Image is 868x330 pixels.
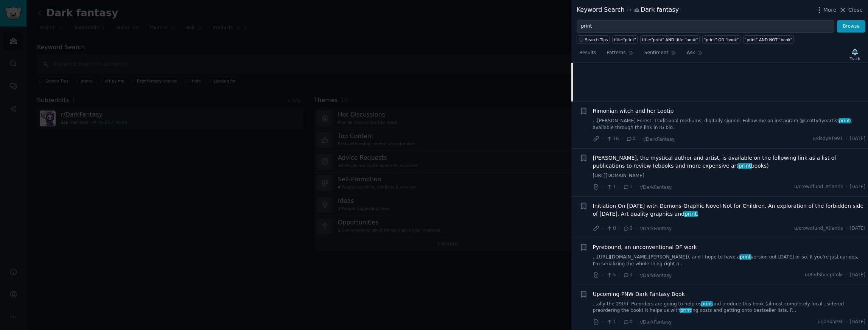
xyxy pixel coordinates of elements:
span: print [738,163,751,169]
a: Results [577,47,599,62]
span: Search Tips [585,37,608,42]
span: · [602,183,604,191]
span: print [680,308,692,313]
span: in [627,7,631,14]
button: Track [847,47,863,62]
a: [URL][DOMAIN_NAME] [593,173,866,179]
a: [PERSON_NAME], the mystical author and artist, is available on the following link as a list of pu... [593,154,866,170]
span: · [635,183,637,191]
span: 1 [623,184,632,190]
span: r/DarkFantasy [639,226,672,231]
span: 1 [606,319,616,325]
span: u/jonbar94 [818,319,843,325]
span: · [619,224,620,232]
a: title:"print" AND title:"book" [640,35,700,44]
span: · [846,135,847,142]
div: "print" OR "book" [704,37,739,42]
span: · [635,318,637,326]
span: · [602,318,604,326]
input: Try a keyword related to your business [577,20,834,33]
button: Search Tips [577,35,610,44]
span: · [846,272,847,279]
span: 16 [606,135,619,142]
span: print [684,211,697,217]
a: "print" AND NOT "book" [743,35,794,44]
span: [DATE] [850,135,865,142]
span: · [635,271,637,279]
a: Rimonian witch and her Lootip [593,107,674,115]
span: 0 [606,225,616,232]
span: [DATE] [850,272,865,279]
span: · [602,224,604,232]
span: print [739,254,751,260]
a: ...ally the 29th). Preorders are going to help usprintand produce this book (almost completely lo... [593,301,866,314]
span: 3 [623,272,632,279]
span: · [846,225,847,232]
span: More [823,6,837,14]
span: · [602,135,604,143]
span: · [635,224,637,232]
span: [DATE] [850,319,865,325]
div: Track [850,56,860,61]
div: "print" AND NOT "book" [745,37,792,42]
a: ...[URL][DOMAIN_NAME][PERSON_NAME]), and I hope to have aprintversion out [DATE] or so. If you're... [593,254,866,267]
a: Patterns [604,47,636,62]
a: Initiation On [DATE] with Demons-Graphic Novel-Not for Children. An exploration of the forbidden ... [593,202,866,218]
span: 0 [626,135,635,142]
span: Close [848,6,863,14]
span: print [701,301,713,307]
span: 0 [623,319,632,325]
span: print [838,118,851,123]
a: ...[PERSON_NAME] Forest. Traditional mediums, digitally signed. Follow me on instagram @scottydye... [593,118,866,131]
span: [DATE] [850,225,865,232]
span: u/crowdfund_Atlantis [794,184,843,190]
span: r/DarkFantasy [642,137,675,142]
span: Results [579,50,596,56]
button: Browse [837,20,865,33]
span: 5 [606,272,616,279]
span: r/DarkFantasy [639,319,672,325]
span: 1 [606,184,616,190]
a: Pyrebound, an unconventional DF work [593,243,697,251]
a: "print" OR "book" [702,35,740,44]
span: Patterns [607,50,625,56]
button: Close [839,6,863,14]
span: Sentiment [644,50,668,56]
span: · [622,135,623,143]
a: title:"print" [612,35,638,44]
span: · [638,135,639,143]
span: [DATE] [850,184,865,190]
span: · [602,271,604,279]
span: r/DarkFantasy [639,185,672,190]
div: Keyword Search Dark fantasy [577,5,679,15]
span: u/dsdye1991 [813,135,843,142]
a: Ask [684,47,706,62]
span: u/RedSheepCole [805,272,843,279]
span: · [619,318,620,326]
span: u/crowdfund_Atlantis [794,225,843,232]
span: Ask [687,50,695,56]
a: Sentiment [642,47,679,62]
span: · [846,184,847,190]
div: title:"print" [614,37,636,42]
span: · [619,183,620,191]
div: title:"print" AND title:"book" [642,37,698,42]
a: Upcoming PNW Dark Fantasy Book [593,290,685,298]
span: r/DarkFantasy [639,273,672,278]
span: · [619,271,620,279]
span: 0 [623,225,632,232]
span: · [846,319,847,325]
button: More [815,6,837,14]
